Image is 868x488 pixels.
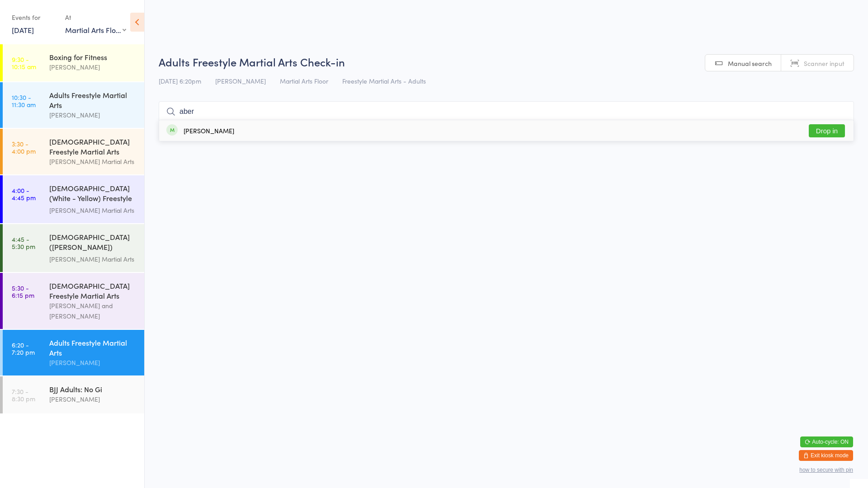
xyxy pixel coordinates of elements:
div: [PERSON_NAME] Martial Arts [49,254,137,264]
h2: Adults Freestyle Martial Arts Check-in [159,54,854,69]
div: [PERSON_NAME] Martial Arts [49,205,137,216]
button: how to secure with pin [799,467,853,473]
time: 4:45 - 5:30 pm [12,235,35,250]
button: Drop in [809,124,845,137]
button: Auto-cycle: ON [800,436,853,447]
a: 5:30 -6:15 pm[DEMOGRAPHIC_DATA] Freestyle Martial Arts[PERSON_NAME] and [PERSON_NAME] [3,273,144,329]
div: Adults Freestyle Martial Arts [49,90,137,110]
div: Adults Freestyle Martial Arts [49,338,137,357]
time: 5:30 - 6:15 pm [12,284,34,299]
span: [PERSON_NAME] [215,76,266,85]
div: [PERSON_NAME] [49,62,137,72]
a: 7:30 -8:30 pmBJJ Adults: No Gi[PERSON_NAME] [3,376,144,413]
span: Martial Arts Floor [280,76,328,85]
div: Martial Arts Floor [65,25,126,35]
span: Freestyle Martial Arts - Adults [342,76,426,85]
div: [PERSON_NAME] [184,127,234,134]
time: 6:20 - 7:20 pm [12,341,35,356]
div: [PERSON_NAME] [49,357,137,368]
button: Exit kiosk mode [799,450,853,461]
a: 9:30 -10:15 amBoxing for Fitness[PERSON_NAME] [3,44,144,81]
div: Events for [12,10,56,25]
div: [DEMOGRAPHIC_DATA] Freestyle Martial Arts [49,136,137,156]
div: [PERSON_NAME] Martial Arts [49,156,137,167]
a: 4:45 -5:30 pm[DEMOGRAPHIC_DATA] ([PERSON_NAME]) Freestyle Martial Arts[PERSON_NAME] Martial Arts [3,224,144,272]
span: Manual search [728,59,772,68]
time: 3:30 - 4:00 pm [12,140,36,155]
a: 4:00 -4:45 pm[DEMOGRAPHIC_DATA] (White - Yellow) Freestyle Martial Arts[PERSON_NAME] Martial Arts [3,175,144,223]
a: 10:30 -11:30 amAdults Freestyle Martial Arts[PERSON_NAME] [3,82,144,128]
div: Boxing for Fitness [49,52,137,62]
div: [DEMOGRAPHIC_DATA] ([PERSON_NAME]) Freestyle Martial Arts [49,232,137,254]
input: Search [159,101,854,122]
time: 7:30 - 8:30 pm [12,388,35,402]
time: 9:30 - 10:15 am [12,56,36,70]
a: 3:30 -4:00 pm[DEMOGRAPHIC_DATA] Freestyle Martial Arts[PERSON_NAME] Martial Arts [3,129,144,174]
div: [PERSON_NAME] [49,394,137,404]
a: 6:20 -7:20 pmAdults Freestyle Martial Arts[PERSON_NAME] [3,330,144,375]
time: 4:00 - 4:45 pm [12,187,36,201]
div: [PERSON_NAME] [49,110,137,120]
span: Scanner input [804,59,844,68]
div: BJJ Adults: No Gi [49,384,137,394]
span: [DATE] 6:20pm [159,76,201,85]
time: 10:30 - 11:30 am [12,94,36,108]
div: [DEMOGRAPHIC_DATA] Freestyle Martial Arts [49,281,137,300]
div: [DEMOGRAPHIC_DATA] (White - Yellow) Freestyle Martial Arts [49,183,137,205]
div: At [65,10,126,25]
div: [PERSON_NAME] and [PERSON_NAME] [49,300,137,321]
a: [DATE] [12,25,34,35]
